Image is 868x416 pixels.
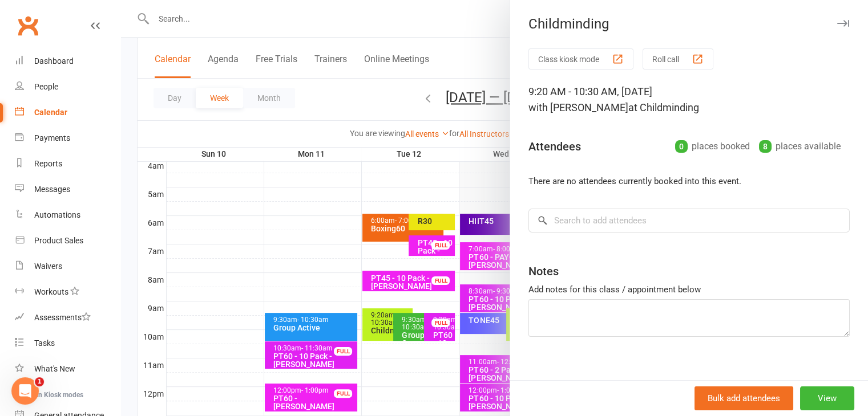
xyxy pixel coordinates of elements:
[759,140,772,153] div: 8
[528,283,850,296] div: Add notes for this class / appointment below
[510,16,868,32] div: Childminding
[528,84,850,116] div: 9:20 AM - 10:30 AM, [DATE]
[759,138,841,154] div: places available
[15,228,120,254] a: Product Sales
[528,48,633,70] button: Class kiosk mode
[628,101,699,113] span: at Childminding
[34,236,83,245] div: Product Sales
[34,133,70,142] div: Payments
[11,377,39,405] iframe: Intercom live chat
[15,177,120,202] a: Messages
[34,185,70,194] div: Messages
[800,386,854,410] button: View
[34,313,91,322] div: Assessments
[15,202,120,228] a: Automations
[695,386,793,410] button: Bulk add attendees
[34,287,68,296] div: Workouts
[528,101,628,113] span: with [PERSON_NAME]
[15,254,120,279] a: Waivers
[34,210,80,219] div: Automations
[15,74,120,100] a: People
[643,48,713,70] button: Roll call
[528,209,850,233] input: Search to add attendees
[15,151,120,177] a: Reports
[14,11,42,40] a: Clubworx
[15,305,120,331] a: Assessments
[15,279,120,305] a: Workouts
[35,377,44,386] span: 1
[675,140,688,153] div: 0
[34,108,67,117] div: Calendar
[675,138,750,154] div: places booked
[15,100,120,125] a: Calendar
[528,138,581,154] div: Attendees
[34,159,62,168] div: Reports
[34,56,74,66] div: Dashboard
[528,263,559,279] div: Notes
[528,174,850,188] li: There are no attendees currently booked into this event.
[34,338,55,348] div: Tasks
[15,356,120,382] a: What's New
[34,364,75,373] div: What's New
[34,262,62,271] div: Waivers
[15,48,120,74] a: Dashboard
[34,82,58,91] div: People
[15,125,120,151] a: Payments
[15,331,120,356] a: Tasks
